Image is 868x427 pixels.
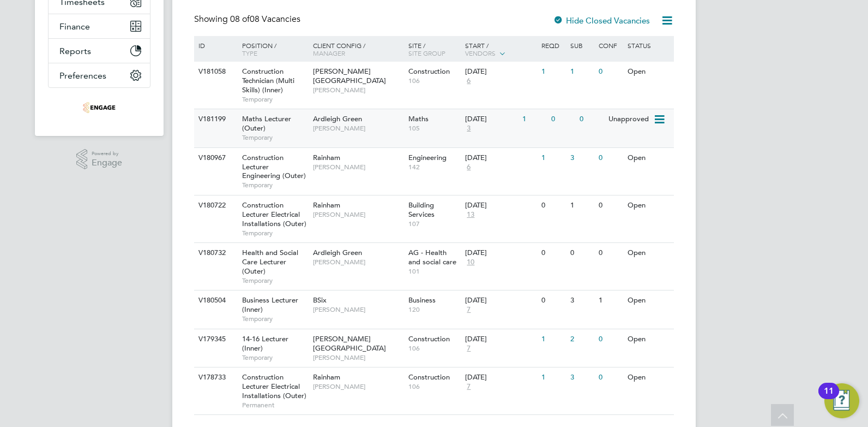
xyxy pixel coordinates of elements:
span: Manager [313,49,345,57]
span: 08 Vacancies [230,14,300,25]
div: Open [625,243,672,263]
div: V179345 [196,329,234,349]
button: Preferences [49,63,150,87]
span: Temporary [242,353,308,362]
span: Health and Social Care Lecturer (Outer) [242,248,298,276]
div: Position / [234,36,310,62]
div: [DATE] [465,201,536,210]
span: 08 of [230,14,250,25]
span: [PERSON_NAME][GEOGRAPHIC_DATA] [313,67,386,85]
span: [PERSON_NAME] [313,124,403,133]
div: Open [625,195,672,216]
button: Reports [49,39,150,63]
span: Temporary [242,229,308,238]
div: [DATE] [465,248,536,258]
div: 3 [568,290,596,311]
div: V180722 [196,195,234,216]
div: V181199 [196,109,234,129]
div: Open [625,329,672,349]
span: Finance [59,21,90,32]
div: V181058 [196,62,234,82]
div: 1 [568,62,596,82]
span: Temporary [242,181,308,189]
div: V180967 [196,148,234,168]
div: Status [625,36,672,55]
div: 11 [824,391,834,405]
span: Engineering [408,153,447,162]
span: Rainham [313,372,340,382]
span: 106 [408,382,460,391]
span: Construction Technician (Multi Skills) (Inner) [242,67,294,94]
div: [DATE] [465,373,536,382]
span: [PERSON_NAME] [313,353,403,362]
span: [PERSON_NAME][GEOGRAPHIC_DATA] [313,334,386,353]
div: Showing [194,14,303,25]
span: 106 [408,344,460,353]
label: Hide Closed Vacancies [553,15,650,26]
div: 1 [596,290,624,311]
span: 10 [465,258,476,267]
span: 107 [408,220,460,228]
span: Powered by [92,149,122,158]
div: 0 [596,329,624,349]
div: Open [625,367,672,388]
span: [PERSON_NAME] [313,210,403,219]
span: 6 [465,163,472,172]
span: Vendors [465,49,496,57]
span: Business [408,295,436,305]
span: Temporary [242,315,308,323]
span: [PERSON_NAME] [313,305,403,314]
span: [PERSON_NAME] [313,382,403,391]
span: 7 [465,305,472,315]
span: [PERSON_NAME] [313,86,403,94]
span: Construction [408,67,450,76]
span: 14-16 Lecturer (Inner) [242,334,288,353]
span: AG - Health and social care [408,248,456,266]
div: 0 [596,195,624,216]
span: Maths Lecturer (Outer) [242,114,291,133]
div: 3 [568,367,596,388]
span: 6 [465,76,472,86]
span: Preferences [59,70,106,81]
div: 1 [539,367,567,388]
div: Conf [596,36,624,55]
div: Reqd [539,36,567,55]
div: 0 [539,290,567,311]
div: 1 [568,195,596,216]
span: Construction [408,372,450,382]
div: Start / [462,36,539,63]
span: 7 [465,344,472,353]
button: Finance [49,14,150,38]
div: Open [625,290,672,311]
div: 0 [596,367,624,388]
span: 13 [465,210,476,220]
span: 3 [465,124,472,133]
div: Open [625,148,672,168]
div: 0 [548,109,577,129]
span: Construction [408,334,450,343]
a: Go to home page [48,99,150,116]
span: Temporary [242,276,308,285]
div: Open [625,62,672,82]
div: V178733 [196,367,234,388]
div: 2 [568,329,596,349]
span: Permanent [242,401,308,410]
span: BSix [313,295,327,305]
span: Ardleigh Green [313,114,362,123]
a: Powered byEngage [76,149,123,170]
div: 0 [596,148,624,168]
div: V180504 [196,290,234,311]
div: 0 [539,243,567,263]
span: Construction Lecturer Electrical Installations (Outer) [242,372,306,400]
div: Site / [406,36,463,62]
span: 7 [465,382,472,392]
button: Open Resource Center, 11 new notifications [824,383,859,418]
span: 101 [408,267,460,276]
div: [DATE] [465,335,536,344]
div: [DATE] [465,67,536,76]
span: 105 [408,124,460,133]
span: Site Group [408,49,445,57]
div: Client Config / [310,36,406,62]
div: 3 [568,148,596,168]
span: Building Services [408,200,435,219]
